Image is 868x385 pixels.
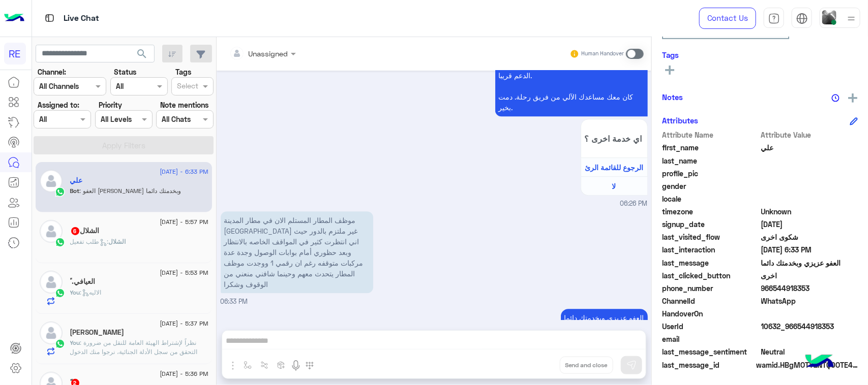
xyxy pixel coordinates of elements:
h5: علي [70,176,83,185]
span: email [662,334,759,344]
span: 2022-09-26T12:16:52.298Z [761,219,858,230]
img: notes [831,94,840,102]
span: last_clicked_button [662,270,759,281]
span: You [70,288,80,296]
img: userImage [822,10,836,24]
span: Unknown [761,206,858,217]
span: 966544918353 [761,283,858,294]
span: last_name [662,155,759,166]
span: : طلب تفعيل [70,238,109,245]
span: phone_number [662,283,759,294]
button: Send and close [560,357,613,374]
span: wamid.HBgMOTY2NTQ0OTE4MzUzFQIAEhggMkZGNDBFMzcyN0EzRjAxREQzMEZEQzRFRDdCMUY4QkMA [756,360,858,370]
img: WhatsApp [55,237,65,247]
span: الرجوع للقائمة الرئ [585,163,643,172]
span: null [761,181,858,191]
span: Attribute Name [662,130,759,140]
span: 0 [761,346,858,357]
h6: Tags [662,50,858,59]
span: first_name [662,142,759,153]
p: 5/9/2025, 6:33 PM [221,211,373,293]
small: Human Handover [581,50,624,58]
span: 06:26 PM [620,199,648,209]
img: defaultAdmin.png [40,170,63,192]
span: last_message_sentiment [662,346,759,357]
label: Tags [175,67,191,77]
button: search [130,45,155,67]
img: Logo [4,8,24,29]
span: search [136,48,148,60]
span: signup_date [662,219,759,230]
img: profile [845,12,858,25]
p: Live Chat [64,12,99,25]
button: Apply Filters [34,136,214,154]
a: tab [764,8,784,29]
span: Attribute Value [761,130,858,140]
span: [DATE] - 6:33 PM [160,167,208,176]
span: 06:33 PM [221,298,248,305]
img: defaultAdmin.png [40,322,63,344]
h5: ابو نواف [70,328,125,337]
span: gender [662,181,759,191]
label: Note mentions [160,100,208,110]
span: اخرى [761,270,858,281]
span: You [70,339,80,346]
label: Channel: [38,67,66,77]
span: null [761,308,858,319]
span: العفو عزيزي وبخدمتك دائما [80,187,182,195]
span: العفو عزيزي وبخدمتك دائما [761,258,858,268]
span: لا [612,182,616,190]
span: HandoverOn [662,308,759,319]
span: علي [761,142,858,153]
h6: Notes [662,92,683,102]
span: [DATE] - 5:37 PM [160,319,208,328]
span: timezone [662,206,759,217]
span: 2025-09-05T15:33:29.469Z [761,244,858,255]
label: Priority [99,100,122,110]
span: profile_pic [662,168,759,179]
span: last_interaction [662,244,759,255]
img: tab [43,12,56,24]
label: Status [114,67,136,77]
span: شكوى اخرى [761,232,858,242]
h5: الشلال [70,227,100,235]
span: locale [662,194,759,204]
a: Contact Us [699,8,756,29]
img: hulul-logo.png [802,344,837,380]
span: [DATE] - 5:36 PM [160,369,208,378]
span: last_visited_flow [662,232,759,242]
span: 2 [761,296,858,306]
label: Assigned to: [38,100,79,110]
img: add [848,93,857,103]
span: 6 [71,227,79,235]
div: Select [175,80,198,93]
span: Bot [70,187,80,195]
span: last_message_id [662,360,754,370]
p: 5/9/2025, 6:33 PM [561,309,648,327]
span: : الاليه [80,288,102,296]
img: WhatsApp [55,187,65,197]
span: [DATE] - 5:53 PM [160,268,208,277]
h6: Attributes [662,116,698,125]
span: اي خدمة اخرى ؟ [585,134,644,143]
img: tab [768,13,780,24]
span: last_message [662,258,759,268]
img: WhatsApp [55,339,65,349]
span: null [761,334,858,344]
span: الشلال [109,238,126,245]
h5: العيافي. ً [70,277,96,286]
span: null [761,194,858,204]
p: 5/9/2025, 6:26 PM [495,45,648,116]
span: [DATE] - 5:57 PM [160,217,208,227]
span: نظراً لإشتراط الهيئة العامة للنقل من ضرورة التحقق من سجل الأدلة الجنائية، نرجوا منك الدخول على حس... [70,339,198,374]
img: tab [796,13,808,24]
div: RE [4,43,26,65]
img: defaultAdmin.png [40,220,63,243]
img: defaultAdmin.png [40,271,63,294]
span: 10632_966544918353 [761,321,858,332]
img: WhatsApp [55,288,65,298]
span: ChannelId [662,296,759,306]
span: UserId [662,321,759,332]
